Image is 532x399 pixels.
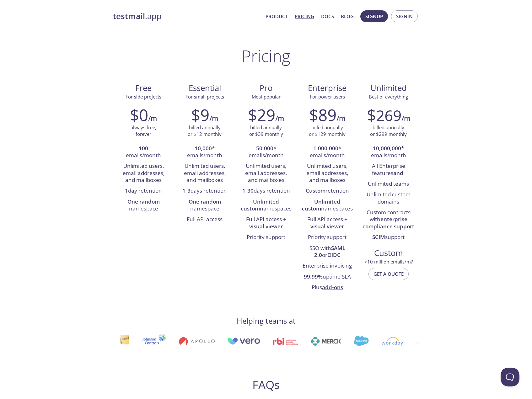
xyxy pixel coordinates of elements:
strong: One random [189,198,221,205]
li: Plus [301,282,353,293]
strong: One random [127,198,160,205]
h2: $0 [130,105,148,124]
li: Custom contracts with [363,207,414,232]
strong: 1,000,000 [313,145,338,152]
strong: and [393,169,403,177]
h6: /m [209,113,218,124]
li: Unlimited users, email addresses, and mailboxes [301,161,353,186]
li: namespaces [301,197,353,215]
h6: /m [336,113,345,124]
li: All Enterprise features : [363,161,414,179]
strong: OIDC [327,251,341,258]
strong: 10,000,000 [373,145,401,152]
strong: SAML 2.0 [314,244,345,258]
li: Unlimited teams [363,179,414,189]
img: workday [381,337,403,346]
h6: /m [148,113,157,124]
img: merck [310,337,341,346]
strong: 1-3 [182,187,191,194]
a: testmail.app [113,11,261,22]
img: interac [119,334,129,348]
a: Pricing [295,12,314,20]
li: Full API access + [240,214,292,232]
li: Unlimited users, email addresses, and mailboxes [118,161,169,186]
li: days retention [240,186,292,196]
span: Best of everything [369,93,408,100]
h2: $9 [191,105,209,124]
button: Signin [391,10,418,22]
li: day retention [118,186,169,196]
span: For power users [310,93,345,100]
a: add-ons [322,284,343,291]
span: > 10 million emails/m? [364,258,413,265]
li: SSO with or [301,243,353,261]
span: Enterprise [302,83,353,93]
li: Full API access [179,214,231,225]
span: Most popular [252,93,281,100]
li: Unlimited users, email addresses, and mailboxes [240,161,292,186]
img: johnsoncontrols [142,334,166,349]
span: Custom [363,248,414,258]
p: billed annually or $39 monthly [249,124,283,138]
span: Pro [240,83,292,93]
strong: 1 [125,187,128,194]
strong: 10,000 [195,145,212,152]
strong: visual viewer [310,223,344,230]
a: Blog [341,12,354,20]
li: namespace [179,197,231,215]
li: Full API access + [301,214,353,232]
img: apollo [178,337,214,346]
h1: Pricing [242,46,290,65]
iframe: Help Scout Beacon - Open [501,368,519,386]
strong: enterprise compliance support [363,215,414,230]
span: Essential [179,83,230,93]
p: always free, forever [131,124,156,138]
h4: Helping teams at [237,316,296,326]
li: * emails/month [363,143,414,161]
button: Signup [360,10,388,22]
li: retention [301,186,353,196]
strong: Custom [306,187,325,194]
strong: 100 [139,145,148,152]
li: Unlimited users, email addresses, and mailboxes [179,161,231,186]
strong: visual viewer [249,223,283,230]
p: billed annually or $299 monthly [370,124,407,138]
button: Get a quote [368,268,409,280]
a: Docs [321,12,334,20]
strong: SCIM [372,233,385,241]
span: For small projects [185,93,224,100]
li: emails/month [118,143,169,161]
li: support [363,232,414,243]
strong: 99.99% [304,273,323,280]
p: billed annually or $129 monthly [309,124,346,138]
h2: $29 [248,105,275,124]
h6: /m [401,113,410,124]
strong: Unlimited custom [302,198,341,212]
h2: FAQs [146,378,387,392]
span: Get a quote [373,270,404,278]
strong: 50,000 [256,145,273,152]
img: vero [227,338,260,345]
h2: $ [367,105,401,124]
li: uptime SLA [301,272,353,282]
li: * emails/month [301,143,353,161]
li: Enterprise invoicing [301,261,353,271]
span: Unlimited [370,82,407,93]
a: Product [266,12,288,20]
span: Signin [396,12,413,20]
span: Signup [365,12,383,20]
h2: $89 [309,105,336,124]
li: * emails/month [179,143,231,161]
p: billed annually or $12 monthly [188,124,222,138]
span: 269 [376,105,401,125]
li: Priority support [240,232,292,243]
li: * emails/month [240,143,292,161]
li: namespaces [240,197,292,215]
img: salesforce [353,336,368,346]
strong: Unlimited custom [241,198,279,212]
li: days retention [179,186,231,196]
strong: testmail [113,11,145,22]
span: For side projects [126,93,161,100]
span: Free [118,83,169,93]
li: namespace [118,197,169,215]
